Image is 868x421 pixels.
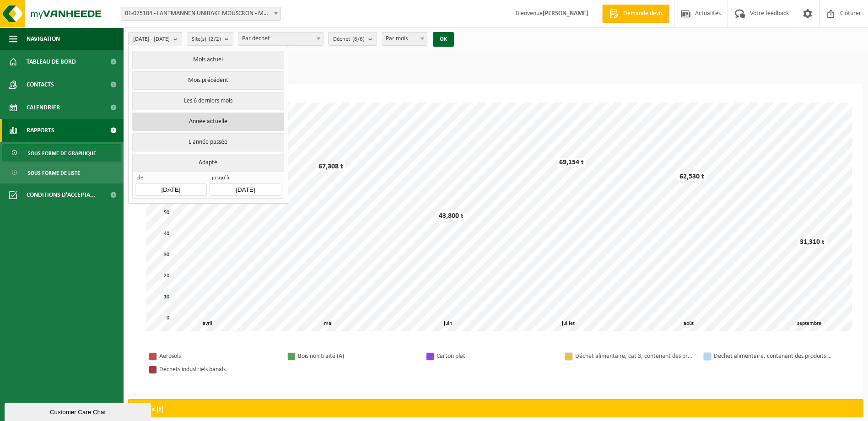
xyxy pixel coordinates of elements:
[132,92,284,110] button: Les 6 derniers mois
[135,174,206,184] span: de
[192,32,221,46] span: Site(s)
[316,162,345,171] div: 67,308 t
[437,351,555,362] div: Carton plat
[433,32,454,47] button: OK
[543,10,588,17] strong: [PERSON_NAME]
[352,36,365,42] count: (6/6)
[27,96,60,119] span: Calendrier
[210,174,281,184] span: jusqu'à
[27,184,96,206] span: Conditions d'accepta...
[382,32,427,45] span: Par mois
[798,237,827,247] div: 31,310 t
[159,351,278,362] div: Aérosols
[132,71,284,90] button: Mois précédent
[575,351,694,362] div: Déchet alimentaire, cat 3, contenant des produits d'origine animale, emballage synthétique
[132,51,284,69] button: Mois actuel
[328,32,377,46] button: Déchet(6/6)
[437,211,466,221] div: 43,800 t
[132,133,284,151] button: L'année passée
[132,113,284,131] button: Année actuelle
[28,164,80,182] span: Sous forme de liste
[2,144,121,162] a: Sous forme de graphique
[298,351,417,362] div: Bois non traité (A)
[238,32,323,46] span: Par déchet
[121,7,280,20] span: 01-075104 - LANTMANNEN UNIBAKE MOUSCRON - MOUSCRON
[677,172,706,181] div: 62,530 t
[132,154,284,172] button: Adapté
[159,364,278,375] div: Déchets industriels banals
[27,50,76,73] span: Tableau de bord
[27,119,54,142] span: Rapports
[209,36,221,42] count: (2/2)
[602,5,669,23] a: Demande devis
[621,9,665,18] span: Demande devis
[121,7,281,21] span: 01-075104 - LANTMANNEN UNIBAKE MOUSCRON - MOUSCRON
[382,32,427,46] span: Par mois
[128,32,182,46] button: [DATE] - [DATE]
[27,27,60,50] span: Navigation
[714,351,833,362] div: Déchet alimentaire, contenant des produits d'origine animale, emballage mélangé (sans verre), cat 3
[27,73,54,96] span: Contacts
[5,401,153,421] iframe: chat widget
[557,158,586,167] div: 69,154 t
[187,32,233,46] button: Site(s)(2/2)
[28,145,96,162] span: Sous forme de graphique
[2,164,121,181] a: Sous forme de liste
[129,399,173,420] h2: Poids (t)
[333,32,365,46] span: Déchet
[238,32,323,45] span: Par déchet
[133,32,170,46] span: [DATE] - [DATE]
